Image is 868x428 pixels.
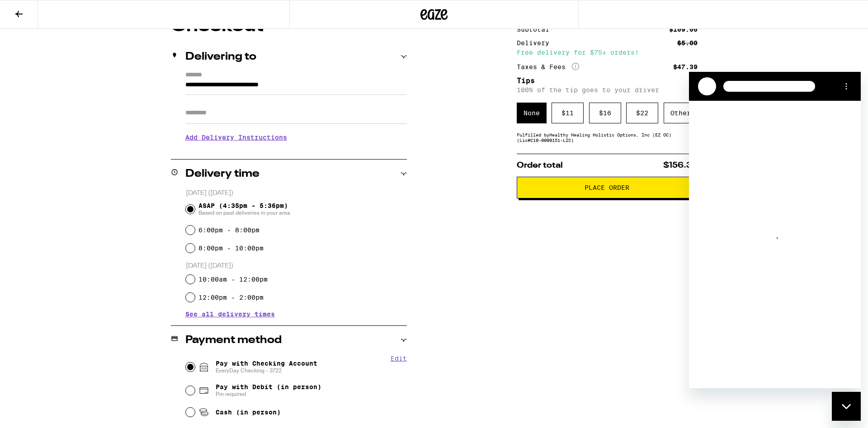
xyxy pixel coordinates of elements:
iframe: Messaging window [689,72,861,388]
span: Pay with Debit (in person) [216,383,321,390]
div: $5.00 [677,40,698,46]
div: $47.39 [673,64,698,70]
span: Pin required [216,390,321,398]
h3: Add Delivery Instructions [185,127,407,148]
div: Fulfilled by Healthy Healing Holistic Options, Inc (EZ OC) (Lic# C10-0000151-LIC ) [517,132,698,143]
button: See all delivery times [185,311,275,317]
div: $ 22 [626,103,658,123]
div: Delivery [517,40,556,46]
h5: Tips [517,77,698,85]
div: Subtotal [517,26,556,33]
div: $ 11 [552,103,584,123]
iframe: Button to launch messaging window [832,392,861,421]
div: Other [664,103,698,123]
button: Edit [391,355,407,362]
div: Free delivery for $75+ orders! [517,49,698,56]
div: Taxes & Fees [517,63,579,71]
label: 10:00am - 12:00pm [198,276,268,283]
p: We'll contact you at [PHONE_NUMBER] when we arrive [185,148,407,155]
label: 8:00pm - 10:00pm [198,245,264,252]
span: Pay with Checking Account [216,360,317,374]
span: $156.39 [663,161,698,169]
div: $109.00 [669,26,698,33]
button: Place Order [517,177,698,198]
h2: Delivering to [185,52,256,62]
p: 100% of the tip goes to your driver [517,86,698,94]
span: EveryDay Checking - 3722 [216,367,317,374]
p: [DATE] ([DATE]) [186,262,407,270]
h2: Delivery time [185,169,259,179]
span: Based on past deliveries in your area [198,209,290,216]
span: ASAP (4:35pm - 5:36pm) [198,202,290,216]
div: None [517,103,547,123]
label: 6:00pm - 8:00pm [198,226,259,234]
span: Place Order [585,184,629,191]
span: Order total [517,161,563,169]
h2: Payment method [185,335,282,346]
label: 12:00pm - 2:00pm [198,294,264,301]
p: [DATE] ([DATE]) [186,189,407,198]
div: $ 16 [589,103,621,123]
span: Cash (in person) [216,409,281,416]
